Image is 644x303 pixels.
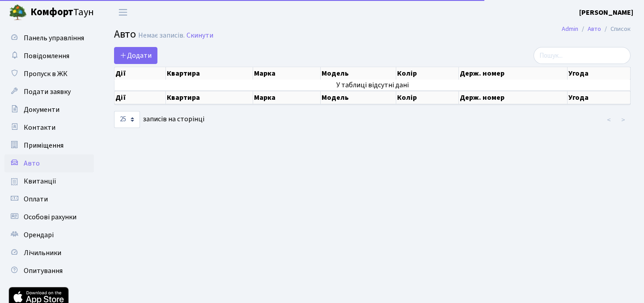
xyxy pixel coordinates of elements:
[4,154,94,172] a: Авто
[588,24,601,34] a: Авто
[4,47,94,65] a: Повідомлення
[166,91,253,104] th: Квартира
[166,67,253,80] th: Квартира
[4,226,94,244] a: Орендарі
[24,230,54,240] span: Орендарі
[4,137,94,154] a: Приміщення
[4,83,94,101] a: Подати заявку
[114,67,166,80] th: Дії
[114,111,204,128] label: записів на сторінці
[568,91,631,104] th: Угода
[568,67,631,80] th: Угода
[114,91,166,104] th: Дії
[24,212,76,222] span: Особові рахунки
[138,31,185,40] div: Немає записів.
[579,7,633,18] a: [PERSON_NAME]
[601,24,631,34] li: Список
[24,141,64,150] span: Приміщення
[112,5,134,20] button: Переключити навігацію
[579,8,633,17] b: [PERSON_NAME]
[9,4,27,21] img: logo.png
[24,194,48,204] span: Оплати
[396,67,459,80] th: Колір
[24,158,40,168] span: Авто
[30,5,73,19] b: Комфорт
[114,111,140,128] select: записів на сторінці
[321,91,396,104] th: Модель
[24,248,61,258] span: Лічильники
[4,65,94,83] a: Пропуск в ЖК
[4,244,94,262] a: Лічильники
[253,91,321,104] th: Марка
[24,69,68,79] span: Пропуск в ЖК
[24,51,69,61] span: Повідомлення
[396,91,459,104] th: Колір
[114,80,631,90] td: У таблиці відсутні дані
[4,172,94,190] a: Квитанції
[562,24,578,34] a: Admin
[4,190,94,208] a: Оплати
[24,33,84,43] span: Панель управління
[548,20,644,38] nav: breadcrumb
[4,29,94,47] a: Панель управління
[4,101,94,119] a: Документи
[24,266,63,276] span: Опитування
[459,67,567,80] th: Держ. номер
[120,51,152,60] span: Додати
[186,31,213,40] a: Скинути
[321,67,396,80] th: Модель
[30,5,94,20] span: Таун
[24,105,59,115] span: Документи
[459,91,567,104] th: Держ. номер
[114,26,136,42] span: Авто
[4,262,94,280] a: Опитування
[253,67,321,80] th: Марка
[4,208,94,226] a: Особові рахунки
[24,176,56,186] span: Квитанції
[24,87,71,97] span: Подати заявку
[534,47,631,64] input: Пошук...
[24,123,55,132] span: Контакти
[4,119,94,137] a: Контакти
[114,47,157,64] a: Додати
